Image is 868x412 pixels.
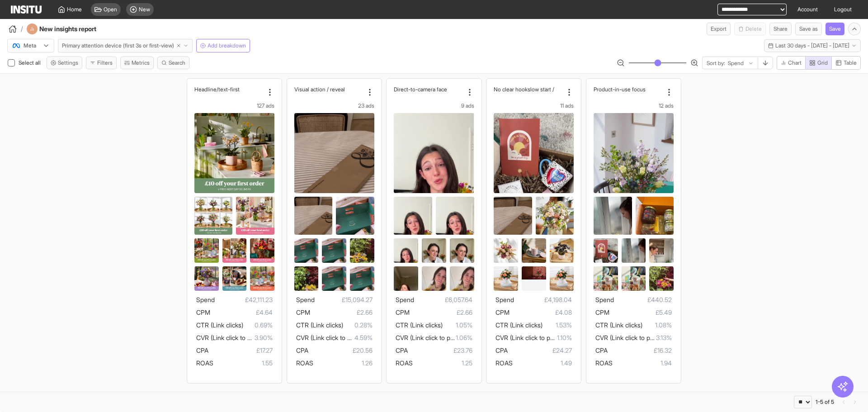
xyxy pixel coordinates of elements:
div: Visual action / reveal [294,86,363,93]
span: Spend [396,296,414,303]
span: Home [67,6,82,13]
div: 1-5 of 5 [816,398,834,406]
span: CTR (Link clicks) [196,321,243,329]
span: CVR (Link click to purchase) [296,334,375,341]
button: Add breakdown [196,39,250,52]
span: CPM [196,308,210,316]
span: CVR (Link click to purchase) [495,334,575,341]
span: £6,057.64 [414,294,472,305]
button: Metrics [120,57,154,69]
span: CTR (Link clicks) [595,321,642,329]
div: Direct-to-camera face [394,86,463,93]
span: 1.53% [542,320,572,331]
span: You cannot delete a preset report. [734,23,766,35]
button: Last 30 days - [DATE] - [DATE] [764,39,861,52]
div: New insights report [27,24,121,34]
span: 1.05% [443,320,472,331]
div: 11 ads [494,102,574,109]
h2: / slow start [528,86,554,93]
span: 3.13% [656,332,672,343]
span: £24.27 [508,345,572,356]
button: / [7,24,23,34]
span: ROAS [196,359,213,367]
h2: Headline/text-first [194,86,240,93]
span: CPA [196,346,208,354]
span: 1.49 [513,358,572,369]
span: CPA [296,346,308,354]
span: 4.59% [354,332,373,343]
span: Search [169,59,185,66]
span: 1.25 [413,358,472,369]
span: Spend [595,296,614,303]
span: £42,111.23 [215,294,273,305]
span: CTR (Link clicks) [296,321,343,329]
button: Filters [86,57,117,69]
span: New [139,6,150,13]
span: Spend [296,296,315,303]
span: Open [104,6,117,13]
div: Headline/text-first [194,86,264,93]
button: Table [831,56,861,70]
span: Grid [817,59,828,66]
span: CPA [396,346,408,354]
span: CPA [595,346,608,354]
span: 0.28% [343,320,373,331]
div: 127 ads [194,102,274,109]
span: £15,094.27 [315,294,373,305]
span: £20.56 [308,345,373,356]
span: £4.08 [509,307,572,318]
h2: Direct-to-c [394,86,420,93]
span: CVR (Link click to purchase) [196,334,275,341]
span: CTR (Link clicks) [396,321,443,329]
span: Settings [58,59,78,66]
span: ROAS [396,359,413,367]
h2: amera face [420,86,447,93]
span: Spend [495,296,514,303]
div: Product-in-use focus [594,86,663,93]
span: Add breakdown [208,42,246,49]
span: £4.64 [210,307,273,318]
button: Save as [795,23,822,35]
div: 12 ads [594,102,674,109]
span: £2.66 [410,307,472,318]
button: Grid [805,56,832,70]
span: ROAS [595,359,613,367]
span: 1.08% [642,320,672,331]
span: £440.52 [614,294,672,305]
span: Sort by: [707,60,725,67]
span: £2.66 [310,307,373,318]
span: 3.90% [255,332,273,343]
div: No clear hook / slow start [494,86,563,93]
button: Export [707,23,731,35]
div: 23 ads [294,102,374,109]
h2: Visual acti [294,86,319,93]
span: ROAS [495,359,513,367]
span: CPM [595,308,609,316]
h2: Product-in-use focus [594,86,646,93]
span: 1.26 [313,358,373,369]
span: Select all [19,59,42,66]
span: Table [844,59,857,66]
span: 1.10% [557,332,572,343]
h2: on / reveal [319,86,345,93]
span: CVR (Link click to purchase) [595,334,675,341]
span: Spend [196,296,215,303]
span: £16.32 [608,345,672,356]
span: CPM [296,308,310,316]
button: Primary attention device (first 3s or first-view) [58,39,193,52]
button: Save [826,23,844,35]
span: 1.06% [456,332,472,343]
span: Chart [788,59,802,66]
span: 1.94 [613,358,672,369]
span: Primary attention device (first 3s or first-view) [62,42,174,49]
span: CPM [495,308,509,316]
span: 1.55 [213,358,273,369]
button: Share [769,23,792,35]
span: £4,198.04 [514,294,572,305]
span: £23.76 [408,345,472,356]
span: CVR (Link click to purchase) [396,334,475,341]
button: Delete [734,23,766,35]
span: ROAS [296,359,313,367]
img: Logo [11,5,42,14]
button: Search [157,57,189,69]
